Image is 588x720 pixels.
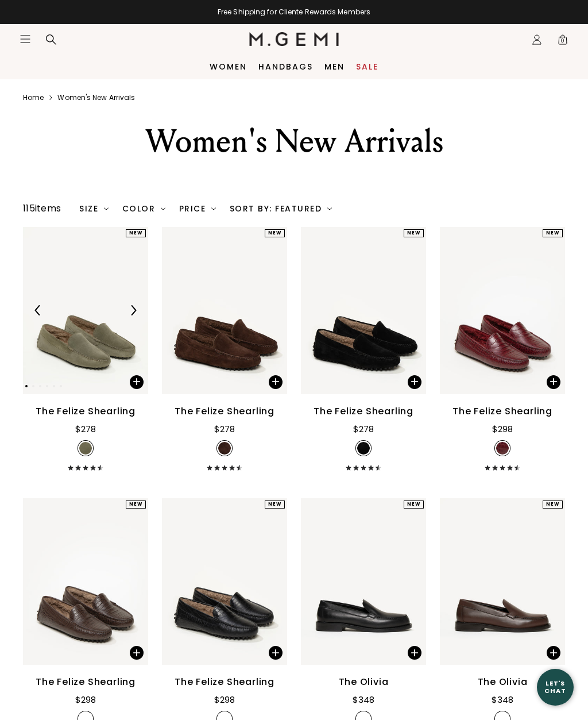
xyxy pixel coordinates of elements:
[478,675,528,689] div: The Olivia
[23,227,148,471] a: Previous ArrowNext ArrowThe Felize Shearling$278
[33,305,43,315] img: Previous Arrow
[265,500,285,509] div: NEW
[214,422,235,436] div: $278
[353,422,374,436] div: $278
[211,206,216,211] img: chevron-down.svg
[440,498,565,665] img: The Olivia
[339,675,389,689] div: The Olivia
[452,405,552,418] div: The Felize Shearling
[161,206,165,211] img: chevron-down.svg
[81,121,507,162] div: Women's New Arrivals
[543,229,563,237] div: NEW
[249,32,339,46] img: M.Gemi
[356,62,378,71] a: Sale
[357,442,370,455] img: v_12456_SWATCH_50x.jpg
[175,675,274,689] div: The Felize Shearling
[218,442,231,455] img: v_12460_SWATCH_50x.jpg
[75,693,96,707] div: $298
[492,422,513,436] div: $298
[258,62,313,71] a: Handbags
[440,227,565,471] a: The Felize Shearling$298
[162,498,287,665] img: The Felize Shearling
[230,204,332,213] div: Sort By: Featured
[79,204,109,213] div: Size
[162,227,287,471] a: The Felize Shearling$278
[214,693,235,707] div: $298
[23,93,44,102] a: Home
[57,93,135,102] a: Women's new arrivals
[314,405,413,418] div: The Felize Shearling
[36,675,136,689] div: The Felize Shearling
[301,227,426,394] img: The Felize Shearling
[179,204,216,213] div: Price
[79,442,92,455] img: v_7389188063291_SWATCH_50x.jpg
[557,36,568,48] span: 0
[36,405,136,418] div: The Felize Shearling
[20,33,31,45] button: Open site menu
[75,422,96,436] div: $278
[492,693,513,707] div: $348
[104,206,109,211] img: chevron-down.svg
[23,498,148,665] img: The Felize Shearling
[496,442,509,455] img: v_7245292208187_SWATCH_50x.jpg
[162,227,287,394] img: The Felize Shearling
[23,202,61,215] div: 115 items
[327,206,332,211] img: chevron-down.svg
[537,680,574,694] div: Let's Chat
[126,229,146,237] div: NEW
[440,227,565,394] img: The Felize Shearling
[301,498,426,665] img: The Olivia
[353,693,374,707] div: $348
[404,229,424,237] div: NEW
[210,62,247,71] a: Women
[128,305,138,315] img: Next Arrow
[543,500,563,509] div: NEW
[301,227,426,471] a: The Felize Shearling$278
[175,405,274,418] div: The Felize Shearling
[23,227,148,394] img: The Felize Shearling
[324,62,345,71] a: Men
[122,204,165,213] div: Color
[265,229,285,237] div: NEW
[404,500,424,509] div: NEW
[126,500,146,509] div: NEW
